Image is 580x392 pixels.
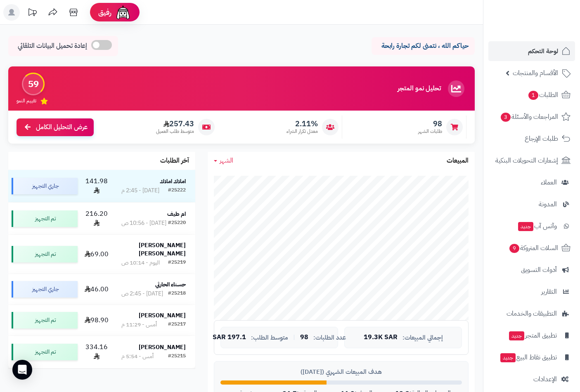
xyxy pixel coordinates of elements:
[488,304,575,324] a: التطبيقات والخدمات
[139,311,186,320] strong: [PERSON_NAME]
[488,85,575,105] a: الطلبات1
[488,260,575,280] a: أدوات التسويق
[488,151,575,170] a: إشعارات التحويلات البنكية
[418,119,442,128] span: 98
[121,290,163,298] div: [DATE] - 2:45 ص
[488,194,575,214] a: المدونة
[541,286,557,298] span: التقارير
[488,107,575,127] a: المراجعات والأسئلة3
[521,264,557,276] span: أدوات التسويق
[168,321,186,329] div: #25217
[155,280,186,289] strong: حسناء الحارثي
[528,45,558,57] span: لوحة التحكم
[139,343,186,352] strong: [PERSON_NAME]
[121,259,160,267] div: اليوم - 10:14 ص
[488,238,575,258] a: السلات المتروكة9
[168,219,186,227] div: #25220
[220,156,233,165] span: الشهر
[541,177,557,188] span: العملاء
[121,352,154,361] div: أمس - 5:54 م
[81,203,112,235] td: 216.20
[214,156,233,165] a: الشهر
[508,330,557,341] span: تطبيق المتجر
[364,334,398,341] span: 19.3K SAR
[213,334,246,341] span: 197.1 SAR
[447,157,469,165] h3: المبيعات
[495,155,558,166] span: إشعارات التحويلات البنكية
[533,373,557,385] span: الإعدادات
[115,4,131,21] img: ai-face.png
[488,41,575,61] a: لوحة التحكم
[525,133,558,144] span: طلبات الإرجاع
[528,91,539,100] span: 1
[507,308,557,319] span: التطبيقات والخدمات
[513,67,558,79] span: الأقسام والمنتجات
[12,312,78,328] div: تم التجهيز
[500,352,557,363] span: تطبيق نقاط البيع
[286,128,318,135] span: معدل تكرار الشراء
[17,97,36,104] span: تقييم النمو
[121,321,157,329] div: أمس - 11:29 م
[293,334,295,340] span: |
[398,85,441,92] h3: تحليل نمو المتجر
[168,352,186,361] div: #25215
[509,331,524,340] span: جديد
[98,7,111,17] span: رفيق
[300,334,308,341] span: 98
[12,246,78,262] div: تم التجهيز
[524,17,572,35] img: logo-2.png
[539,198,557,210] span: المدونة
[501,113,511,122] span: 3
[121,187,159,195] div: [DATE] - 2:45 م
[168,290,186,298] div: #25218
[488,369,575,389] a: الإعدادات
[286,119,318,128] span: 2.11%
[81,305,112,335] td: 98.90
[500,111,558,123] span: المراجعات والأسئلة
[378,41,469,51] p: حياكم الله ، نتمنى لكم تجارة رابحة
[168,259,186,267] div: #25219
[156,119,194,128] span: 257.43
[488,129,575,149] a: طلبات الإرجاع
[22,4,43,23] a: تحديثات المنصة
[500,353,516,362] span: جديد
[418,128,442,135] span: طلبات الشهر
[167,210,186,218] strong: ام طيف
[12,210,78,227] div: تم التجهيز
[528,89,558,101] span: الطلبات
[12,281,78,298] div: جاري التجهيز
[402,334,443,341] span: إجمالي المبيعات:
[518,222,533,231] span: جديد
[12,178,78,194] div: جاري التجهيز
[509,244,520,253] span: 9
[488,216,575,236] a: وآتس آبجديد
[313,334,346,341] span: عدد الطلبات:
[121,219,166,227] div: [DATE] - 10:56 ص
[18,41,87,51] span: إعادة تحميل البيانات التلقائي
[81,336,112,368] td: 334.16
[160,177,186,186] strong: املاك املاك
[139,241,186,258] strong: [PERSON_NAME] [PERSON_NAME]
[17,118,94,136] a: عرض التحليل الكامل
[81,274,112,305] td: 46.00
[488,282,575,302] a: التقارير
[81,235,112,274] td: 69.00
[488,172,575,192] a: العملاء
[488,326,575,345] a: تطبيق المتجرجديد
[12,344,78,360] div: تم التجهيز
[488,347,575,367] a: تطبيق نقاط البيعجديد
[168,187,186,195] div: #25222
[220,368,462,376] div: هدف المبيعات الشهري ([DATE])
[251,334,288,341] span: متوسط الطلب:
[81,170,112,202] td: 141.98
[517,220,557,232] span: وآتس آب
[160,157,189,165] h3: آخر الطلبات
[36,123,88,132] span: عرض التحليل الكامل
[156,128,194,135] span: متوسط طلب العميل
[509,242,558,254] span: السلات المتروكة
[12,360,32,380] div: Open Intercom Messenger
